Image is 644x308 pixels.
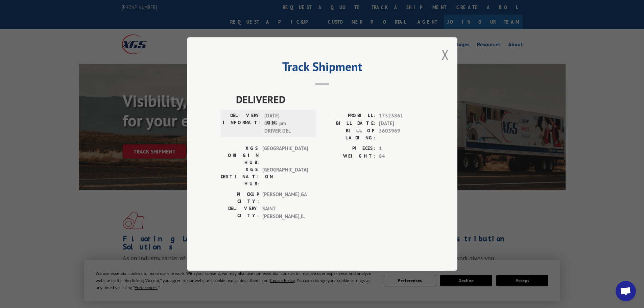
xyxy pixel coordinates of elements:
[262,145,308,166] span: [GEOGRAPHIC_DATA]
[221,145,259,166] label: XGS ORIGIN HUB:
[221,191,259,205] label: PICKUP CITY:
[262,205,308,220] span: SAINT [PERSON_NAME] , IL
[379,120,424,127] span: [DATE]
[322,120,376,127] label: BILL DATE:
[379,152,424,160] span: 84
[322,145,376,152] label: PIECES:
[379,145,424,152] span: 1
[379,127,424,141] span: 5603969
[262,191,308,205] span: [PERSON_NAME] , GA
[236,92,424,107] span: DELIVERED
[322,127,376,141] label: BILL OF LADING:
[221,166,259,187] label: XGS DESTINATION HUB:
[616,281,636,301] div: Open chat
[442,46,449,64] button: Close modal
[262,166,308,187] span: [GEOGRAPHIC_DATA]
[264,112,310,135] span: [DATE] 01:25 pm DRIVER DEL
[322,152,376,160] label: WEIGHT:
[379,112,424,120] span: 17523861
[322,112,376,120] label: PROBILL:
[221,62,424,75] h2: Track Shipment
[221,205,259,220] label: DELIVERY CITY:
[223,112,261,135] label: DELIVERY INFORMATION:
